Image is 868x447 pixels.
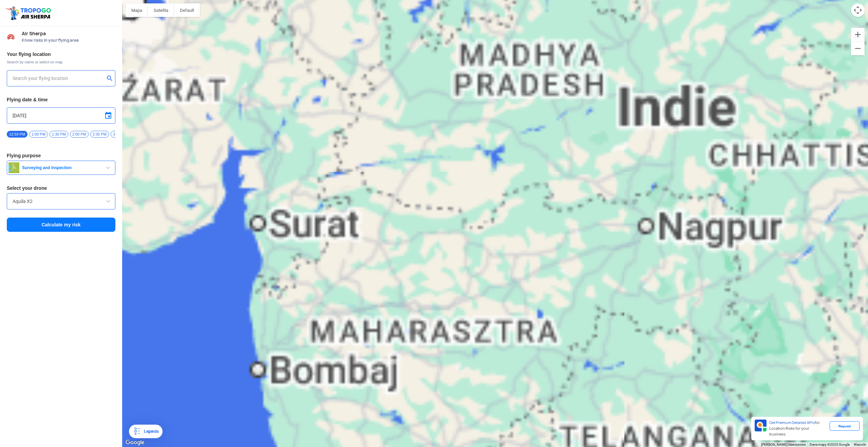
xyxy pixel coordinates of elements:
span: 2:30 PM [90,131,109,138]
span: Surveying and Inspection [19,165,104,170]
span: 1:30 PM [50,131,68,138]
a: Warunki [854,443,866,446]
div: Legends [141,427,158,435]
a: Pokaż ten obszar w Mapach Google (otwiera się w nowym oknie) [124,438,146,447]
img: Legends [133,427,141,435]
img: survey.png [8,162,19,173]
h3: Flying date & time [7,97,115,102]
span: Air Sherpa [22,31,115,36]
span: 3:00 PM [111,131,129,138]
span: Search by name or select on map [7,59,115,65]
h3: Flying purpose [7,153,115,158]
h3: Your flying location [7,52,115,57]
button: Pokaż zdjęcia satelitarne [148,3,174,17]
button: Powiększ [851,28,865,41]
input: Select Date [13,111,110,120]
button: Pokaż mapę ulic [126,3,148,17]
button: Surveying and Inspection [7,161,115,175]
h3: Select your drone [7,186,115,190]
div: for Location Risks for your business. [767,420,830,438]
button: Sterowanie kamerą na mapie [851,3,865,17]
input: Search your flying location [13,74,105,82]
button: Pomniejsz [851,42,865,55]
div: Request [830,421,860,431]
img: Google [124,438,146,447]
span: 1:00 PM [29,131,48,138]
img: ic_tgdronemaps.svg [5,5,53,21]
span: 12:59 PM [7,131,27,138]
button: Calculate my risk [7,218,115,232]
span: Know risks in your flying area [22,38,115,43]
span: Dane mapy ©2025 Google [810,443,850,446]
button: Skróty klawiszowe [761,442,806,447]
input: Search by name or Brand [13,197,110,205]
span: 2:00 PM [70,131,89,138]
img: Premium APIs [755,420,767,431]
span: Get Premium Detailed APIs [769,420,815,425]
img: Risk Scores [7,33,15,41]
